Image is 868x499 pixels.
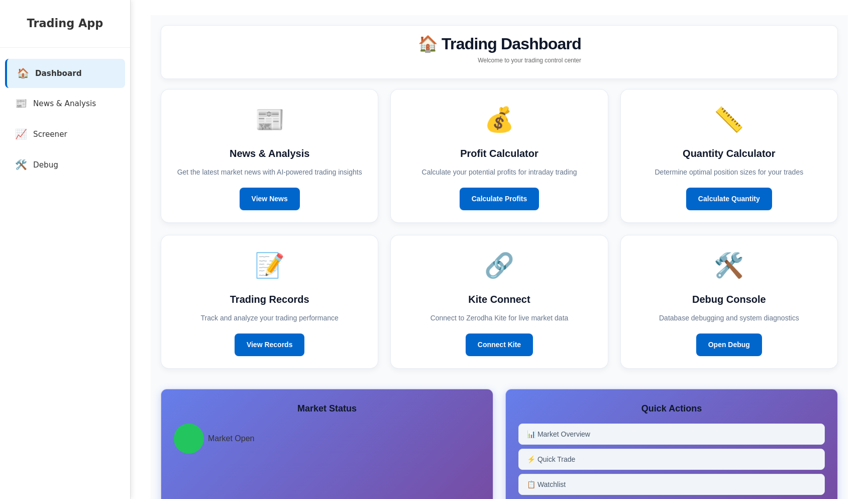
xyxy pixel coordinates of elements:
[633,313,825,323] p: Database debugging and system diagnostics
[403,313,595,323] p: Connect to Zerodha Kite for live market data
[518,474,825,495] button: 📋 Watchlist
[403,247,595,284] div: 🔗
[460,188,539,210] a: Calculate Profits
[417,56,581,65] p: Welcome to your trading control center
[33,129,67,140] span: Screener
[235,334,305,356] a: View Records
[5,89,125,119] a: 📰News & Analysis
[518,402,825,415] h4: Quick Actions
[173,313,366,323] p: Track and analyze your trading performance
[466,334,533,356] a: Connect Kite
[173,167,366,178] p: Get the latest market news with AI-powered trading insights
[173,247,366,284] div: 📝
[33,98,96,110] span: News & Analysis
[696,334,762,356] a: Open Debug
[33,159,58,171] span: Debug
[633,167,825,178] p: Determine optimal position sizes for your trades
[10,15,120,32] h2: Trading App
[15,158,27,173] span: 🛠️
[15,127,27,142] span: 📈
[403,146,595,161] h3: Profit Calculator
[173,292,366,307] h3: Trading Records
[633,292,825,307] h3: Debug Console
[633,102,825,138] div: 📏
[417,32,581,56] h2: 🏠 Trading Dashboard
[208,433,254,445] span: Market Open
[240,188,300,210] a: View News
[633,247,825,284] div: 🛠️
[518,449,825,470] button: ⚡ Quick Trade
[403,292,595,307] h3: Kite Connect
[686,188,772,210] a: Calculate Quantity
[5,150,125,180] a: 🛠️Debug
[5,120,125,149] a: 📈Screener
[5,59,125,89] a: 🏠Dashboard
[518,424,825,445] button: 📊 Market Overview
[403,102,595,138] div: 💰
[17,66,29,81] span: 🏠
[633,146,825,161] h3: Quantity Calculator
[15,97,27,111] span: 📰
[174,402,480,415] h4: Market Status
[35,68,82,79] span: Dashboard
[403,167,595,178] p: Calculate your potential profits for intraday trading
[173,102,366,138] div: 📰
[173,146,366,161] h3: News & Analysis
